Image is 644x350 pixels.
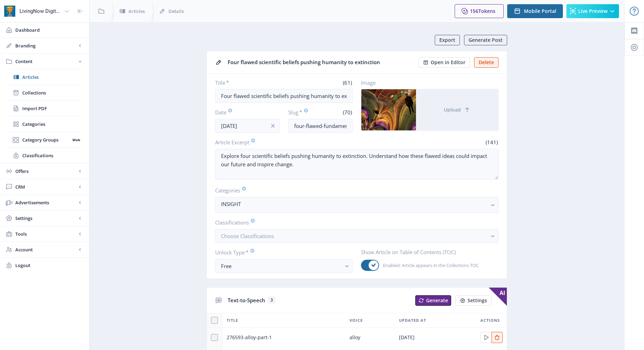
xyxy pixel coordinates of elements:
a: Categories [7,116,82,132]
nb-icon: info [269,122,276,129]
span: Text-to-Speech [228,297,265,304]
a: Articles [7,69,82,85]
button: Live Preview [566,4,619,18]
div: Free [221,262,341,270]
span: Collections [22,89,82,96]
span: Details [168,8,184,15]
span: Tools [15,230,77,237]
input: Type Article Title ... [215,89,353,103]
a: Import PDF [7,101,82,116]
label: Show Article on Table of Contents (TOC) [361,249,493,256]
button: 156Tokens [455,4,504,18]
span: Category Groups [22,136,70,143]
label: Article Excerpt [215,138,354,146]
span: Categories [22,121,82,128]
span: UPDATED AT [399,316,426,325]
nb-badge: Web [70,136,82,143]
span: Mobile Portal [524,8,556,14]
span: TITLE [227,316,238,325]
button: Mobile Portal [507,4,563,18]
button: INSIGHT [215,197,498,213]
span: Branding [15,42,77,49]
label: Date [215,108,274,116]
span: Actions [480,316,500,325]
label: Classifications [215,219,493,226]
a: Category GroupsWeb [7,132,82,147]
button: Settings [455,295,492,306]
div: Four flawed scientific beliefs pushing humanity to extinction [228,57,414,68]
span: Classifications [22,152,82,159]
span: Generate [426,298,448,303]
span: Live Preview [578,8,607,14]
button: Generate [415,295,451,306]
span: Offers [15,168,77,175]
label: Image [361,79,493,86]
input: this-is-how-a-slug-looks-like [288,119,353,133]
span: Upload [444,107,461,113]
img: app-icon.png [4,6,15,17]
a: New page [411,295,451,306]
button: Free [215,259,353,273]
span: Settings [468,298,487,303]
input: Publishing Date [215,119,280,133]
button: info [266,119,280,133]
button: Generate Post [464,35,507,45]
span: Import PDF [22,105,82,112]
label: Slug [288,108,318,116]
span: Open in Editor [431,60,465,65]
span: Account [15,246,77,253]
span: (70) [342,109,353,116]
span: Generate Post [469,37,503,43]
a: Collections [7,85,82,100]
span: Dashboard [15,26,84,33]
span: (141) [485,139,498,146]
span: Advertisements [15,199,77,206]
span: Logout [15,262,84,269]
button: Open in Editor [418,57,470,68]
button: Upload [416,89,498,130]
a: Classifications [7,148,82,163]
span: Settings [15,215,77,222]
button: Export [435,35,460,45]
span: Enabled: Article appears in the Collections TOC [379,261,479,269]
span: Choose Classifications [221,233,274,239]
span: Export [439,37,455,43]
label: Title [215,79,281,86]
span: CRM [15,183,77,190]
span: VOICE [350,316,363,325]
button: Choose Classifications [215,229,498,243]
span: Content [15,58,77,65]
span: AI [489,288,507,306]
label: Categories [215,187,493,194]
button: Delete [474,57,498,68]
span: Tokens [478,8,495,14]
span: 3 [268,297,275,304]
label: Unlock Type [215,249,347,256]
span: (61) [342,79,353,86]
div: LivingNow Digital Media [19,3,61,19]
nb-select-label: INSIGHT [221,200,487,208]
a: New page [451,295,492,306]
span: Articles [128,8,145,15]
span: Articles [22,74,82,81]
